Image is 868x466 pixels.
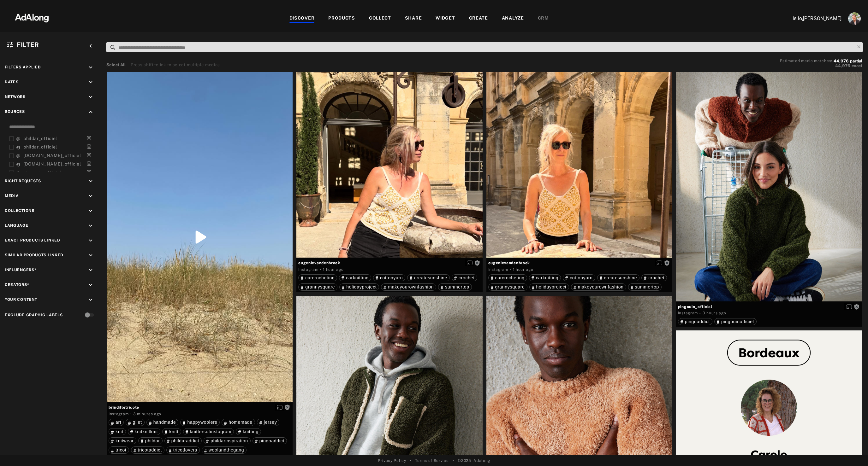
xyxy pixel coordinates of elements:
div: ANALYZE [502,15,524,22]
i: keyboard_arrow_down [87,64,94,71]
span: createsunshine [604,275,637,280]
span: crochet [648,275,664,280]
div: createsunshine [410,276,447,280]
span: carknitting [536,275,559,280]
div: CREATE [469,15,488,22]
div: homemade [224,420,253,424]
div: knittersofinstagram [186,429,232,434]
div: DISCOVER [289,15,315,22]
span: eugenievandenbroek [488,260,670,266]
span: tricotaddict [138,447,162,452]
span: Exact Products Linked [5,238,60,242]
div: Instagram [488,267,508,272]
div: PRODUCTS [328,15,355,22]
button: Enable diffusion on this media [465,259,474,266]
button: Account settings [847,11,862,26]
span: cottonyarn [570,275,592,280]
span: woolandthegang [209,447,244,452]
div: grannysquare [301,285,335,289]
div: pingoaddict [255,439,284,443]
span: Sources [5,109,25,114]
i: keyboard_arrow_down [87,237,94,244]
span: brindilletricote [109,405,291,410]
div: knitt [165,429,178,434]
div: CRM [538,15,549,22]
span: Filter [17,41,39,49]
time: 2025-09-11T07:00:31.000Z [703,311,726,315]
span: Rights not requested [854,304,859,309]
div: pingouinofficiel [717,319,754,324]
button: Select All [106,62,126,68]
span: · [510,267,511,272]
span: carcrocheting [495,275,525,280]
span: Language [5,223,28,228]
div: tricot [111,448,127,452]
i: keyboard_arrow_down [87,178,94,185]
img: 63233d7d88ed69de3c212112c67096b6.png [4,8,60,27]
span: [DOMAIN_NAME]_officiel [23,161,81,166]
div: makeyourownfashion [574,285,624,289]
div: tricotlovers [169,448,197,452]
div: phildarinspiration [206,439,248,443]
button: Enable diffusion on this media [844,303,854,310]
span: art [116,420,121,425]
span: 44,976 [835,63,850,68]
i: keyboard_arrow_down [87,267,94,274]
button: 44,976partial [834,60,862,63]
button: Enable diffusion on this media [275,404,284,411]
div: createsunshine [600,276,637,280]
span: pingouin_officiel [23,170,61,175]
span: · [130,411,132,416]
div: Exclude Graphic Labels [5,312,62,318]
span: Similar Products Linked [5,253,63,257]
div: holidayproject [342,285,377,289]
span: carcrocheting [305,275,335,280]
span: holidayproject [346,284,377,289]
span: phildar [145,438,160,443]
span: © 2025 - Adalong [458,458,490,463]
div: phildar [141,439,160,443]
span: pingouin_officiel [678,304,860,310]
span: gilet [133,420,142,425]
span: Rights not requested [474,260,480,265]
div: carcrocheting [301,276,335,280]
span: knitknitknit [135,429,158,434]
div: cottonyarn [565,276,592,280]
span: Media [5,194,19,198]
div: happywoolers [183,420,217,424]
time: 2025-09-11T09:40:35.000Z [133,412,161,416]
span: handmade [153,420,176,425]
p: Hello, [PERSON_NAME] [778,15,841,22]
div: tricotaddict [134,448,162,452]
span: Rights not requested [284,405,290,409]
span: pingoaddict [685,319,710,324]
div: carknitting [342,276,369,280]
div: crochet [644,276,664,280]
span: jersey [264,420,277,425]
div: SHARE [405,15,422,22]
span: Network [5,95,26,99]
i: keyboard_arrow_down [87,222,94,229]
div: carcrocheting [491,276,525,280]
div: handmade [149,420,176,424]
span: createsunshine [414,275,447,280]
a: Terms of Service [415,458,449,463]
span: pingoaddict [259,438,284,443]
i: keyboard_arrow_down [87,207,94,214]
div: Press shift+click to select multiple medias [131,62,220,68]
span: holidayproject [536,284,567,289]
span: summertop [635,284,659,289]
span: phildar_officiel [23,136,57,141]
span: grannysquare [305,284,335,289]
span: [DOMAIN_NAME]_officiel [23,153,81,158]
div: jersey [259,420,277,424]
div: summertop [441,285,469,289]
span: Estimated media matches: [780,59,832,63]
button: Enable diffusion on this media [655,259,664,266]
span: phildarinspiration [211,438,248,443]
i: keyboard_arrow_down [87,252,94,259]
div: Instagram [678,310,698,316]
span: knitting [243,429,259,434]
div: knit [111,429,123,434]
div: holidayproject [532,285,567,289]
